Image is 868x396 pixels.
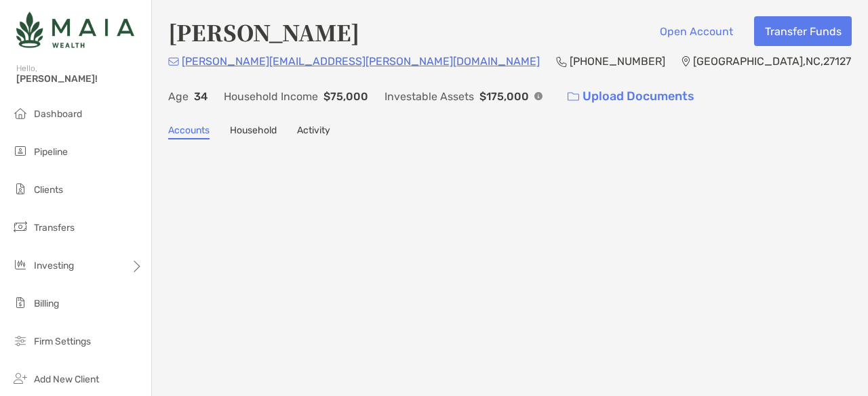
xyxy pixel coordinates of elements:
[534,92,542,100] img: Info Icon
[12,181,28,197] img: clients icon
[168,16,359,47] h4: [PERSON_NAME]
[12,257,28,273] img: investing icon
[693,53,851,70] p: [GEOGRAPHIC_DATA] , NC , 27127
[12,105,28,121] img: dashboard icon
[34,146,68,158] span: Pipeline
[224,88,318,105] p: Household Income
[182,53,540,70] p: [PERSON_NAME][EMAIL_ADDRESS][PERSON_NAME][DOMAIN_NAME]
[12,143,28,159] img: pipeline icon
[16,73,143,85] span: [PERSON_NAME]!
[568,92,579,102] img: button icon
[754,16,852,46] button: Transfer Funds
[12,370,28,387] img: add_new_client icon
[384,88,474,105] p: Investable Assets
[570,53,665,70] p: [PHONE_NUMBER]
[34,298,59,309] span: Billing
[34,336,91,347] span: Firm Settings
[649,16,743,46] button: Open Account
[168,88,189,105] p: Age
[297,125,330,139] a: Activity
[323,88,368,105] p: $75,000
[682,56,690,67] img: Location Icon
[34,222,75,234] span: Transfers
[12,332,28,349] img: firm-settings icon
[556,56,567,67] img: Phone Icon
[16,5,134,54] img: Zoe Logo
[168,58,179,66] img: Email Icon
[230,125,277,139] a: Household
[12,294,28,311] img: billing icon
[559,82,703,111] a: Upload Documents
[194,88,208,105] p: 34
[12,219,28,235] img: transfers icon
[168,125,210,139] a: Accounts
[34,108,82,120] span: Dashboard
[34,374,99,385] span: Add New Client
[479,88,529,105] p: $175,000
[34,184,63,196] span: Clients
[34,260,74,271] span: Investing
